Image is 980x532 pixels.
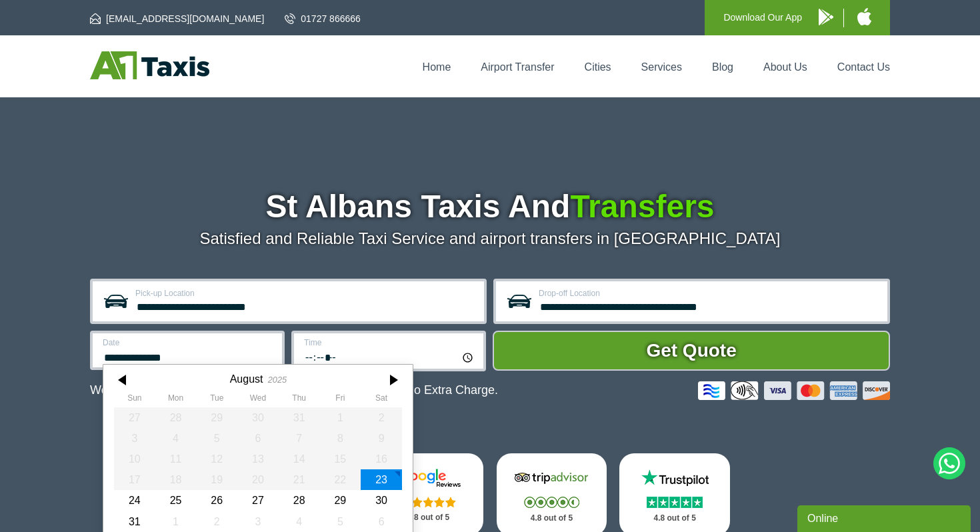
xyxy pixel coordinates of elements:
[797,503,973,532] iframe: chat widget
[511,510,593,527] p: 4.8 out of 5
[196,393,237,407] th: Tuesday
[320,407,361,428] div: 01 August 2025
[279,428,320,449] div: 07 August 2025
[723,9,802,26] p: Download Our App
[285,12,361,25] a: 01727 866666
[196,469,237,490] div: 19 August 2025
[320,490,361,511] div: 29 August 2025
[230,373,263,385] div: August
[361,449,402,469] div: 16 August 2025
[90,229,890,248] p: Satisfied and Reliable Taxi Service and airport transfers in [GEOGRAPHIC_DATA]
[155,393,197,407] th: Monday
[481,61,554,73] a: Airport Transfer
[345,383,498,397] span: The Car at No Extra Charge.
[114,393,155,407] th: Sunday
[90,191,890,223] h1: St Albans Taxis And
[90,12,264,25] a: [EMAIL_ADDRESS][DOMAIN_NAME]
[857,8,871,25] img: A1 Taxis iPhone App
[634,510,715,527] p: 4.8 out of 5
[423,61,451,73] a: Home
[635,468,715,488] img: Trustpilot
[237,393,279,407] th: Wednesday
[712,61,733,73] a: Blog
[196,490,237,511] div: 26 August 2025
[90,51,209,79] img: A1 Taxis St Albans LTD
[90,383,498,397] p: We Now Accept Card & Contactless Payment In
[361,511,402,532] div: 06 September 2025
[698,381,890,400] img: Credit And Debit Cards
[320,469,361,490] div: 22 August 2025
[389,468,469,488] img: Google
[237,407,279,428] div: 30 July 2025
[361,469,402,490] div: 23 August 2025
[585,61,611,73] a: Cities
[103,339,274,347] label: Date
[196,428,237,449] div: 05 August 2025
[511,468,591,488] img: Tripadvisor
[819,9,833,25] img: A1 Taxis Android App
[268,375,287,385] div: 2025
[155,428,197,449] div: 04 August 2025
[361,490,402,511] div: 30 August 2025
[237,490,279,511] div: 27 August 2025
[279,449,320,469] div: 14 August 2025
[320,449,361,469] div: 15 August 2025
[237,449,279,469] div: 13 August 2025
[304,339,475,347] label: Time
[570,189,714,224] span: Transfers
[155,407,197,428] div: 28 July 2025
[524,497,579,508] img: Stars
[361,393,402,407] th: Saturday
[155,511,197,532] div: 01 September 2025
[641,61,682,73] a: Services
[114,428,155,449] div: 03 August 2025
[279,393,320,407] th: Thursday
[114,490,155,511] div: 24 August 2025
[361,407,402,428] div: 02 August 2025
[237,511,279,532] div: 03 September 2025
[320,393,361,407] th: Friday
[320,428,361,449] div: 08 August 2025
[493,331,890,371] button: Get Quote
[279,407,320,428] div: 31 July 2025
[155,449,197,469] div: 11 August 2025
[196,407,237,428] div: 29 July 2025
[361,428,402,449] div: 09 August 2025
[135,289,476,297] label: Pick-up Location
[196,449,237,469] div: 12 August 2025
[539,289,879,297] label: Drop-off Location
[388,509,469,526] p: 4.8 out of 5
[196,511,237,532] div: 02 September 2025
[237,428,279,449] div: 06 August 2025
[837,61,890,73] a: Contact Us
[237,469,279,490] div: 20 August 2025
[279,490,320,511] div: 28 August 2025
[401,497,456,507] img: Stars
[114,511,155,532] div: 31 August 2025
[114,449,155,469] div: 10 August 2025
[279,469,320,490] div: 21 August 2025
[114,407,155,428] div: 27 July 2025
[155,490,197,511] div: 25 August 2025
[320,511,361,532] div: 05 September 2025
[763,61,807,73] a: About Us
[114,469,155,490] div: 17 August 2025
[155,469,197,490] div: 18 August 2025
[279,511,320,532] div: 04 September 2025
[647,497,703,508] img: Stars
